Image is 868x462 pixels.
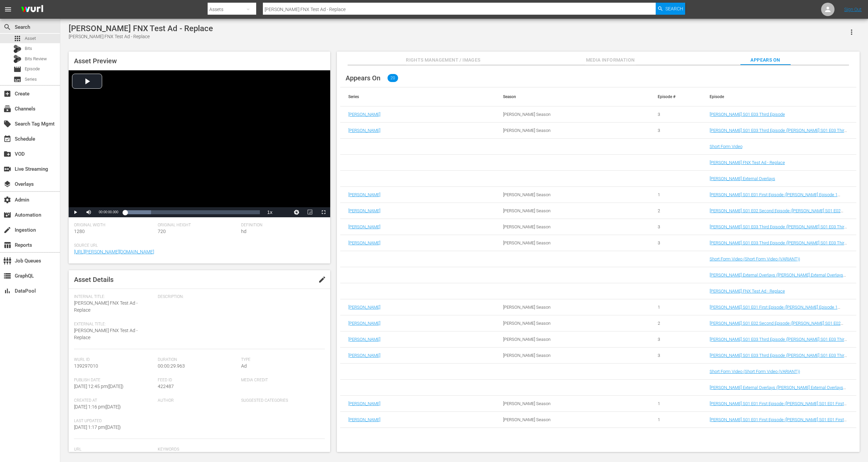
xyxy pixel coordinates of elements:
[13,75,21,83] span: Series
[348,401,380,406] a: [PERSON_NAME]
[495,187,650,203] td: [PERSON_NAME] Season
[317,207,330,217] button: Fullscreen
[69,24,213,33] div: [PERSON_NAME] FNX Test Ad - Replace
[348,128,380,133] a: [PERSON_NAME]
[158,357,238,363] span: Duration
[13,65,21,73] span: Episode
[495,348,650,364] td: [PERSON_NAME] Season
[13,55,21,63] div: Bits Review
[74,294,154,300] span: Internal Title:
[74,425,121,430] span: [DATE] 1:17 pm ( [DATE] )
[650,412,701,428] td: 1
[650,331,701,348] td: 3
[495,412,650,428] td: [PERSON_NAME] Season
[241,378,321,383] span: Media Credit
[340,87,495,106] th: Series
[650,123,701,139] td: 3
[125,210,260,214] div: Progress Bar
[495,87,650,106] th: Season
[99,210,118,214] span: 00:00:00.000
[314,272,330,288] button: edit
[74,328,138,340] span: [PERSON_NAME] FNX Test Ad - Replace
[702,87,856,106] th: Episode
[318,276,326,284] span: edit
[74,378,154,383] span: Publish Date
[710,192,840,202] a: [PERSON_NAME] S01 E01 First Episode ([PERSON_NAME] Episode 1 (VARIANT))
[710,240,847,250] a: [PERSON_NAME] S01 E03 Third Episode ([PERSON_NAME] S01 E03 Third Episode (VARIANT))
[650,106,701,123] td: 3
[69,33,213,40] div: [PERSON_NAME] FNX Test Ad - Replace
[241,398,321,403] span: Suggested Categories
[3,135,11,143] span: Schedule
[241,357,321,363] span: Type
[74,57,117,65] span: Asset Preview
[710,112,785,117] a: [PERSON_NAME] S01 E03 Third Episode
[495,331,650,348] td: [PERSON_NAME] Season
[3,241,11,249] span: Reports
[710,401,847,411] a: [PERSON_NAME] S01 E01 First Episode ([PERSON_NAME] S01 E01 First Episode (VARIANT))
[13,45,21,53] div: Bits
[710,273,846,283] a: [PERSON_NAME] External Overlays ([PERSON_NAME] External Overlays (VARIANT))
[158,229,166,234] span: 720
[3,196,11,204] span: Admin
[3,165,11,173] span: Live Streaming
[710,417,847,427] a: [PERSON_NAME] S01 E01 First Episode ([PERSON_NAME] S01 E01 First Episode (VARIANT))
[710,289,785,294] a: [PERSON_NAME] FNX Test Ad - Replace
[3,211,11,219] span: Automation
[74,418,154,424] span: Last Updated
[650,299,701,315] td: 1
[710,224,847,234] a: [PERSON_NAME] S01 E03 Third Episode ([PERSON_NAME] S01 E03 Third Episode (VARIANT))
[3,257,11,265] span: Job Queues
[710,176,775,181] a: [PERSON_NAME] External Overlays
[303,207,317,217] button: Picture-in-Picture
[710,256,800,261] a: Short Form Video (Short Form Video (VARIANT))
[74,322,154,327] span: External Title:
[74,363,98,369] span: 139297010
[387,74,398,82] span: 20
[650,187,701,203] td: 1
[348,240,380,245] a: [PERSON_NAME]
[710,385,846,395] a: [PERSON_NAME] External Overlays ([PERSON_NAME] External Overlays (VARIANT))
[241,363,247,369] span: Ad
[290,207,303,217] button: Jump To Time
[665,3,683,15] span: Search
[3,90,11,98] span: Create
[348,417,380,422] a: [PERSON_NAME]
[650,219,701,235] td: 3
[650,315,701,331] td: 2
[348,337,380,342] a: [PERSON_NAME]
[241,229,246,234] span: hd
[348,321,380,326] a: [PERSON_NAME]
[348,305,380,310] a: [PERSON_NAME]
[4,5,12,13] span: menu
[495,123,650,139] td: [PERSON_NAME] Season
[495,396,650,412] td: [PERSON_NAME] Season
[650,348,701,364] td: 3
[650,203,701,219] td: 2
[844,7,862,12] a: Sign Out
[348,353,380,358] a: [PERSON_NAME]
[74,384,124,389] span: [DATE] 12:45 pm ( [DATE] )
[74,447,154,452] span: Url
[740,56,790,64] span: Appears On
[710,144,742,149] a: Short Form Video
[585,56,636,64] span: Media Information
[710,353,847,363] a: [PERSON_NAME] S01 E03 Third Episode ([PERSON_NAME] S01 E03 Third Episode (VARIANT))
[263,207,277,217] button: Playback Rate
[495,235,650,251] td: [PERSON_NAME] Season
[348,208,380,213] a: [PERSON_NAME]
[650,87,701,106] th: Episode #
[241,223,321,228] span: Definition
[25,45,32,52] span: Bits
[710,369,800,374] a: Short Form Video (Short Form Video (VARIANT))
[348,192,380,197] a: [PERSON_NAME]
[3,150,11,158] span: VOD
[3,226,11,234] span: Ingestion
[82,207,95,217] button: Mute
[158,398,238,403] span: Author
[74,276,114,284] span: Asset Details
[158,363,185,369] span: 00:00:29.963
[158,223,238,228] span: Original Height
[69,70,330,217] div: Video Player
[348,224,380,229] a: [PERSON_NAME]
